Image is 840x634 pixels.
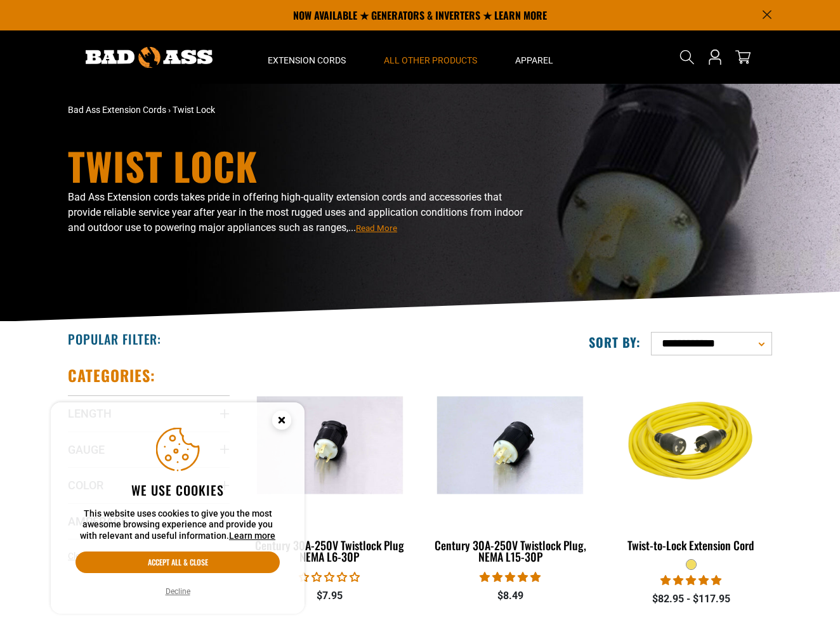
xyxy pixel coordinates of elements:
[162,585,194,598] button: Decline
[75,482,280,498] h2: We use cookies
[677,47,697,67] summary: Search
[68,331,161,347] h2: Popular Filter:
[68,366,155,385] h2: Categories:
[611,372,771,518] img: yellow
[250,396,410,494] img: Century 30A-250V Twistlock Plug NEMA L6-30P
[384,55,477,66] span: All Other Products
[249,30,365,84] summary: Extension Cords
[75,551,280,573] button: Accept all & close
[365,30,496,84] summary: All Other Products
[173,105,215,115] span: Twist Lock
[249,539,410,562] div: Century 30A-250V Twistlock Plug NEMA L6-30P
[51,402,305,614] aside: Cookie Consent
[430,396,590,494] img: Century 30A-250V Twistlock Plug, NEMA L15-30P
[430,539,591,562] div: Century 30A-250V Twistlock Plug, NEMA L15-30P
[610,591,772,607] div: $82.95 - $117.95
[68,395,230,431] summary: Length
[430,366,591,570] a: Century 30A-250V Twistlock Plug, NEMA L15-30P Century 30A-250V Twistlock Plug, NEMA L15-30P
[356,223,397,233] span: Read More
[68,103,531,117] nav: breadcrumbs
[496,30,572,84] summary: Apparel
[168,105,171,115] span: ›
[75,508,280,542] p: This website uses cookies to give you the most awesome browsing experience and provide you with r...
[299,571,360,583] span: 0.00 stars
[86,47,213,68] img: Bad Ass Extension Cords
[430,588,591,604] div: $8.49
[660,574,721,586] span: 5.00 stars
[268,55,346,66] span: Extension Cords
[68,105,166,115] a: Bad Ass Extension Cords
[249,588,410,604] div: $7.95
[68,190,531,235] p: Bad Ass Extension cords takes pride in offering high-quality extension cords and accessories that...
[480,571,541,583] span: 5.00 stars
[68,147,531,185] h1: Twist Lock
[229,531,275,541] a: Learn more
[610,366,772,558] a: yellow Twist-to-Lock Extension Cord
[515,55,553,66] span: Apparel
[249,366,410,570] a: Century 30A-250V Twistlock Plug NEMA L6-30P Century 30A-250V Twistlock Plug NEMA L6-30P
[589,334,641,350] label: Sort by:
[610,539,772,551] div: Twist-to-Lock Extension Cord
